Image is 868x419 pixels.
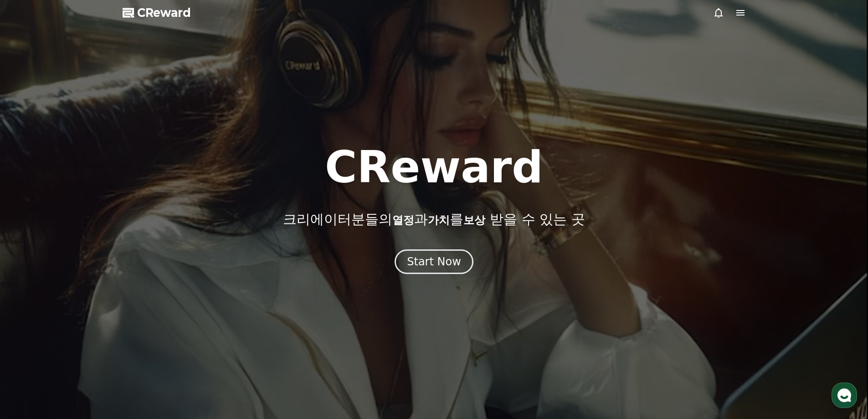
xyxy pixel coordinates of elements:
[395,249,473,274] button: Start Now
[392,214,414,227] span: 열정
[428,214,450,227] span: 가치
[137,5,191,20] span: CReward
[283,211,585,228] p: 크리에이터분들의 과 를 받을 수 있는 곳
[123,5,191,20] a: CReward
[463,214,485,227] span: 보상
[407,254,461,269] div: Start Now
[325,145,543,189] h1: CReward
[395,259,473,267] a: Start Now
